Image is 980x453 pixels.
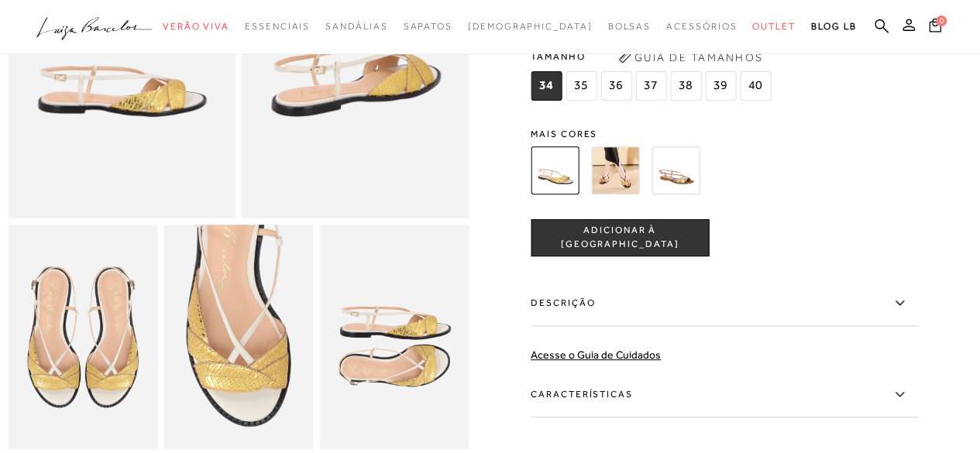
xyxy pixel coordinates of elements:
[319,225,469,449] img: image
[752,12,796,41] a: noSubCategoriesText
[936,15,947,26] span: 0
[245,12,310,41] a: noSubCategoriesText
[607,21,651,32] span: Bolsas
[635,71,666,101] span: 37
[531,219,709,256] button: ADICIONAR À [GEOGRAPHIC_DATA]
[752,21,796,32] span: Outlet
[163,21,229,32] span: Verão Viva
[613,45,768,70] button: Guia de Tamanhos
[591,146,639,194] img: RASTEIRA EM COURO DOURADO E PRETO COM TIRAS
[531,372,918,417] label: Características
[670,71,701,101] span: 38
[531,281,918,326] label: Descrição
[652,146,700,194] img: RASTEIRA EM COURO MULTICOLOR COM TIRAS
[325,21,387,32] span: Sandálias
[566,71,597,101] span: 35
[325,12,387,41] a: noSubCategoriesText
[924,17,946,38] button: 0
[531,45,775,68] span: Tamanho
[607,12,651,41] a: noSubCategoriesText
[8,225,157,449] img: image
[600,71,631,101] span: 36
[531,71,562,101] span: 34
[245,21,310,32] span: Essenciais
[163,225,313,449] img: image
[163,12,229,41] a: noSubCategoriesText
[531,146,579,194] img: RASTEIRA EM COURO DOURADO E OFF WHITE COM TIRAS
[666,12,737,41] a: noSubCategoriesText
[531,348,661,361] a: Acesse o Guia de Cuidados
[740,71,771,101] span: 40
[811,21,856,32] span: BLOG LB
[531,129,918,139] span: Mais cores
[468,12,593,41] a: noSubCategoriesText
[403,21,452,32] span: Sapatos
[531,224,708,251] span: ADICIONAR À [GEOGRAPHIC_DATA]
[705,71,736,101] span: 39
[666,21,737,32] span: Acessórios
[403,12,452,41] a: noSubCategoriesText
[468,21,593,32] span: [DEMOGRAPHIC_DATA]
[811,12,856,41] a: BLOG LB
